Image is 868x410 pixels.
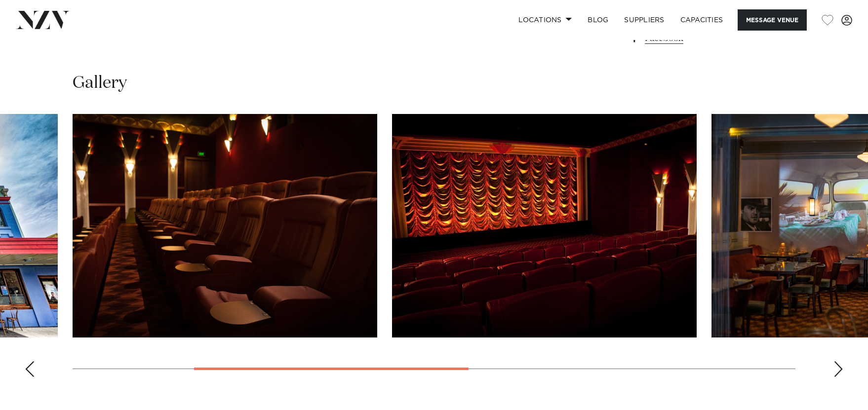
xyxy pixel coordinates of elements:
[580,9,616,31] a: BLOG
[511,9,580,31] a: Locations
[73,114,377,337] swiper-slide: 2 / 6
[738,9,807,31] button: Message Venue
[672,9,731,31] a: Capacities
[16,11,70,29] img: nzv-logo.png
[73,72,127,94] h2: Gallery
[616,9,672,31] a: SUPPLIERS
[392,114,697,337] swiper-slide: 3 / 6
